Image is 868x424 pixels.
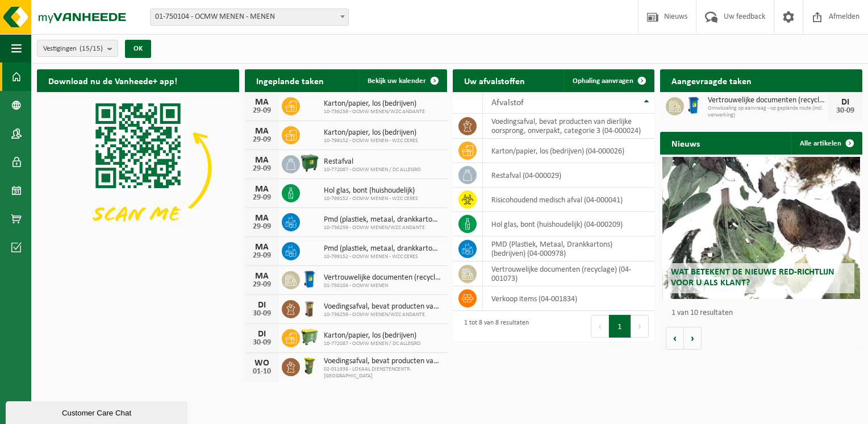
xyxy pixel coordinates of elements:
div: MA [251,272,273,281]
a: Wat betekent de nieuwe RED-richtlijn voor u als klant? [662,157,861,299]
h2: Ingeplande taken [245,69,335,92]
td: PMD (Plastiek, Metaal, Drankkartons) (bedrijven) (04-000978) [483,236,655,261]
button: Vestigingen(15/15) [37,40,118,57]
td: voedingsafval, bevat producten van dierlijke oorsprong, onverpakt, categorie 3 (04-000024) [483,114,655,139]
button: Vorige [666,327,684,350]
span: Bekijk uw kalender [368,77,426,85]
div: 29-09 [251,136,273,144]
a: Alle artikelen [791,132,861,155]
span: Afvalstof [491,98,524,107]
span: Voedingsafval, bevat producten van dierlijke oorsprong, onverpakt, categorie 3 [324,302,441,311]
span: Karton/papier, los (bedrijven) [324,99,425,109]
div: MA [251,127,273,136]
button: OK [125,40,151,58]
count: (15/15) [80,45,103,52]
div: 30-09 [251,339,273,347]
span: 10-799152 - OCMW MENEN - WZC CERES [324,253,441,260]
span: 01-750104 - OCMW MENEN - MENEN [151,9,348,25]
a: Ophaling aanvragen [564,69,653,92]
img: WB-0060-HPE-GN-50 [300,356,319,376]
span: 10-736259 - OCMW MENEN/WZC ANDANTE [324,311,441,318]
span: Wat betekent de nieuwe RED-richtlijn voor u als klant? [671,268,834,288]
span: Karton/papier, los (bedrijven) [324,331,421,340]
span: 01-750104 - OCMW MENEN [324,282,441,289]
div: 29-09 [251,194,273,202]
img: WB-0660-HPE-GN-50 [300,327,319,347]
div: 29-09 [251,223,273,231]
span: Vertrouwelijke documenten (recyclage) [708,96,828,105]
img: Download de VHEPlus App [37,92,239,244]
span: Pmd (plastiek, metaal, drankkartons) (bedrijven) [324,215,441,225]
td: karton/papier, los (bedrijven) (04-000026) [483,139,655,163]
td: risicohoudend medisch afval (04-000041) [483,188,655,212]
span: Voedingsafval, bevat producten van dierlijke oorsprong, onverpakt, categorie 3 [324,357,441,366]
div: MA [251,214,273,223]
div: MA [251,185,273,194]
div: MA [251,156,273,165]
span: Ophaling aanvragen [573,77,633,85]
div: 30-09 [251,310,273,318]
span: 10-736259 - OCMW MENEN/WZC ANDANTE [324,225,441,231]
div: WO [251,359,273,368]
div: 01-10 [251,368,273,376]
div: DI [251,301,273,310]
button: Previous [591,315,609,338]
a: Bekijk uw kalender [358,69,446,92]
div: 29-09 [251,165,273,173]
span: 10-772087 - OCMW MENEN / DC ALLEGRO [324,167,421,173]
td: hol glas, bont (huishoudelijk) (04-000209) [483,212,655,236]
span: Karton/papier, los (bedrijven) [324,128,418,138]
h2: Uw afvalstoffen [453,69,536,92]
iframe: chat widget [6,399,190,424]
span: 02-011938 - LOKAAL DIENSTENCENTR. [GEOGRAPHIC_DATA] [324,366,441,380]
button: 1 [609,315,631,338]
td: verkoop items (04-001834) [483,286,655,311]
span: 10-736259 - OCMW MENEN/WZC ANDANTE [324,109,425,115]
td: vertrouwelijke documenten (recyclage) (04-001073) [483,261,655,286]
span: 01-750104 - OCMW MENEN - MENEN [150,9,349,26]
span: Vestigingen [43,40,103,57]
img: WB-0240-HPE-BE-09 [684,95,703,115]
span: Pmd (plastiek, metaal, drankkartons) (bedrijven) [324,244,441,253]
h2: Nieuws [660,132,711,154]
div: 1 tot 8 van 8 resultaten [458,314,529,339]
div: DI [834,98,857,107]
img: WB-1100-HPE-GN-04 [300,153,319,173]
h2: Download nu de Vanheede+ app! [37,69,189,92]
h2: Aangevraagde taken [660,69,763,92]
span: Vertrouwelijke documenten (recyclage) [324,273,441,282]
span: 10-799152 - OCMW MENEN - WZC CERES [324,196,418,202]
span: Omwisseling op aanvraag - op geplande route (incl. verwerking) [708,105,828,119]
span: Restafval [324,157,421,167]
span: 10-772087 - OCMW MENEN / DC ALLEGRO [324,340,421,347]
p: 1 van 10 resultaten [671,309,857,317]
img: WB-0140-HPE-BN-01 [300,298,319,318]
img: WB-0240-HPE-BE-09 [300,269,319,289]
div: 29-09 [251,107,273,115]
button: Next [631,315,649,338]
span: 10-799152 - OCMW MENEN - WZC CERES [324,138,418,144]
span: Hol glas, bont (huishoudelijk) [324,186,418,196]
button: Volgende [684,327,702,350]
div: MA [251,243,273,252]
div: DI [251,330,273,339]
div: 29-09 [251,252,273,260]
td: restafval (04-000029) [483,163,655,188]
div: 30-09 [834,107,857,115]
div: 29-09 [251,281,273,289]
div: MA [251,98,273,107]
